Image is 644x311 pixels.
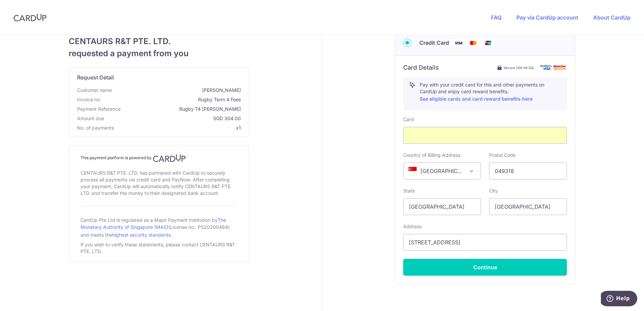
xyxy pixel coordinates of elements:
[123,106,241,112] span: Rugby T4 [PERSON_NAME]
[489,187,498,194] label: City
[419,39,449,47] span: Credit Card
[403,187,415,194] label: State
[77,115,104,122] span: Amount due
[452,39,465,47] img: Visa
[107,115,241,122] span: SGD 304.00
[481,39,495,47] img: Union Pay
[80,214,237,240] div: CardUp Pte Ltd is regulated as a Major Payment Institution by (License no.: PS20200484) and meets...
[404,163,481,179] span: Singapore
[69,35,249,47] span: CENTAURS R&T PTE. LTD.
[112,232,171,238] a: highest security standards
[504,65,535,70] span: Secure 256-bit SSL
[491,14,502,21] a: FAQ
[236,125,241,131] span: x1
[420,81,561,103] p: Pay with your credit card for this and other payments on CardUp and enjoy card reward benefits.
[115,87,241,94] span: [PERSON_NAME]
[77,125,114,131] span: No. of payments
[77,96,101,103] span: Invoice no.
[420,96,533,102] a: See eligible cards and card reward benefits here
[403,163,481,179] span: Singapore
[80,154,237,162] h4: This payment platform is powered by
[540,65,567,70] img: card secure
[69,47,249,60] span: requested a payment from you
[403,39,567,47] div: Credit Card Visa Mastercard Union Pay
[104,96,241,103] span: Rugby Term 4 Fees
[403,223,422,230] label: Address
[489,163,567,179] input: Example 123456
[77,106,121,112] span: translation missing: en.payment_reference
[13,13,46,22] img: CardUp
[403,259,567,276] button: Continue
[80,240,237,256] div: If you wish to verify these statements, please contact CENTAURS R&T PTE. LTD..
[516,14,578,21] a: Pay via CardUp account
[593,14,631,21] a: About CardUp
[77,87,112,94] span: Customer name
[403,152,460,159] label: Country of Billing Address
[601,291,637,308] iframe: Opens a widget where you can find more information
[153,154,186,162] img: CardUp
[409,131,561,139] iframe: Secure card payment input frame
[403,64,439,72] h6: Card Details
[489,152,516,159] label: Postal Code
[466,39,480,47] img: Mastercard
[403,116,414,123] label: Card
[77,74,114,81] span: translation missing: en.request_detail
[80,168,237,198] div: CENTAURS R&T PTE. LTD. has partnered with CardUp to securely process all payments via credit card...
